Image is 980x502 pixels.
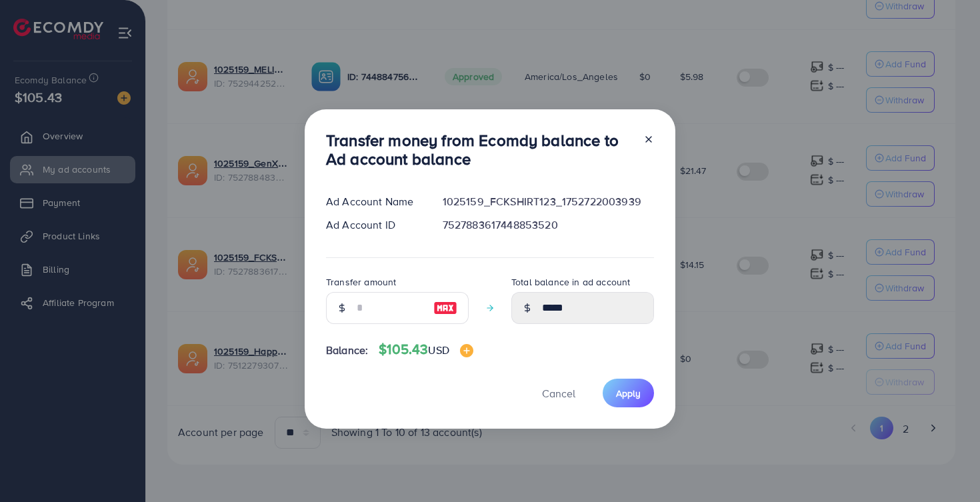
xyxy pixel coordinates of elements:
label: Transfer amount [326,275,396,289]
span: Cancel [542,386,575,401]
span: USD [428,343,449,357]
div: Ad Account Name [315,194,432,209]
iframe: Chat [923,442,970,492]
div: 7527883617448853520 [432,217,665,233]
div: Ad Account ID [315,217,432,233]
img: image [433,300,457,316]
img: image [460,344,473,357]
h3: Transfer money from Ecomdy balance to Ad account balance [326,131,633,169]
span: Apply [616,387,641,400]
button: Apply [603,379,654,407]
div: 1025159_FCKSHIRT123_1752722003939 [432,194,665,209]
span: Balance: [326,343,368,358]
h4: $105.43 [379,341,473,358]
button: Cancel [525,379,592,407]
label: Total balance in ad account [511,275,630,289]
